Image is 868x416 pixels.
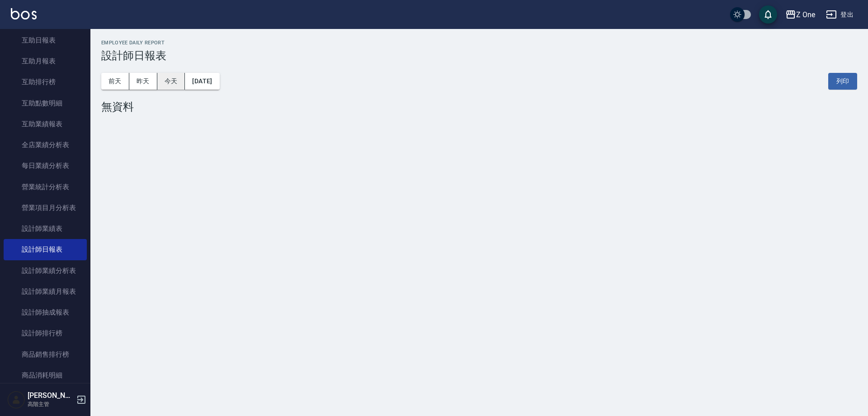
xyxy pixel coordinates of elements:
[4,365,87,386] a: 商品消耗明細
[28,400,74,408] p: 高階主管
[129,73,157,90] button: 昨天
[11,8,37,19] img: Logo
[28,391,74,400] h5: [PERSON_NAME]
[4,239,87,260] a: 設計師日報表
[101,100,857,113] div: 無資料
[4,260,87,281] a: 設計師業績分析表
[4,93,87,114] a: 互助點數明細
[4,72,87,92] a: 互助排行榜
[101,49,857,62] h3: 設計師日報表
[4,281,87,302] a: 設計師業績月報表
[101,40,857,46] h2: Employee Daily Report
[759,5,777,24] button: save
[101,73,129,90] button: 前天
[185,73,219,90] button: [DATE]
[4,114,87,134] a: 互助業績報表
[4,177,87,197] a: 營業統計分析表
[4,197,87,218] a: 營業項目月分析表
[822,6,857,23] button: 登出
[4,155,87,176] a: 每日業績分析表
[4,302,87,323] a: 設計師抽成報表
[796,9,815,20] div: Z One
[157,73,185,90] button: 今天
[4,344,87,365] a: 商品銷售排行榜
[782,5,819,24] button: Z One
[828,73,857,90] button: 列印
[7,391,25,409] img: Person
[4,30,87,51] a: 互助日報表
[4,51,87,72] a: 互助月報表
[4,323,87,344] a: 設計師排行榜
[4,134,87,155] a: 全店業績分析表
[4,218,87,239] a: 設計師業績表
